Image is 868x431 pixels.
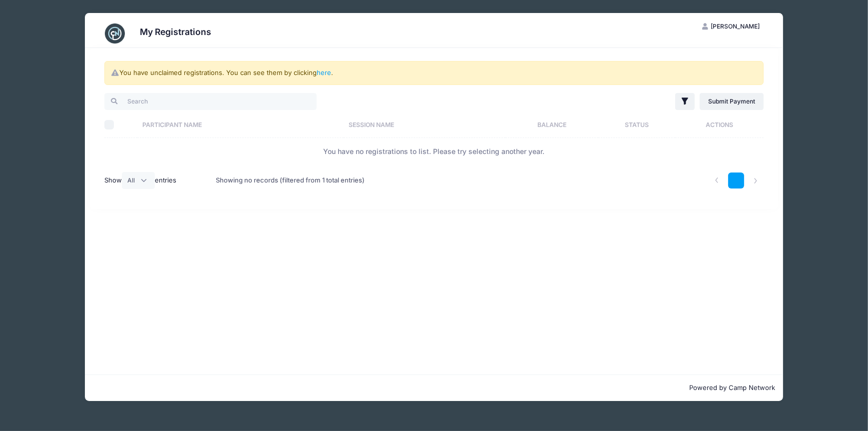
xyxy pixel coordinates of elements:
[104,172,176,189] label: Show entries
[711,22,760,30] span: [PERSON_NAME]
[216,169,365,192] div: Showing no records (filtered from 1 total entries)
[104,138,764,164] td: You have no registrations to list. Please try selecting another year.
[93,383,775,393] p: Powered by Camp Network
[317,68,331,76] a: here
[122,172,155,189] select: Showentries
[728,172,745,189] a: 1
[104,61,764,85] div: You have unclaimed registrations. You can see them by clicking .
[104,111,137,138] th: Select All
[505,111,598,138] th: Balance: activate to sort column ascending
[344,111,505,138] th: Session Name: activate to sort column ascending
[675,111,764,138] th: Actions: activate to sort column ascending
[137,111,344,138] th: Participant Name: activate to sort column ascending
[694,18,769,35] button: [PERSON_NAME]
[140,26,211,37] h3: My Registrations
[104,93,317,110] input: Search
[700,93,764,110] a: Submit Payment
[598,111,675,138] th: Status: activate to sort column ascending
[105,23,125,43] img: CampNetwork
